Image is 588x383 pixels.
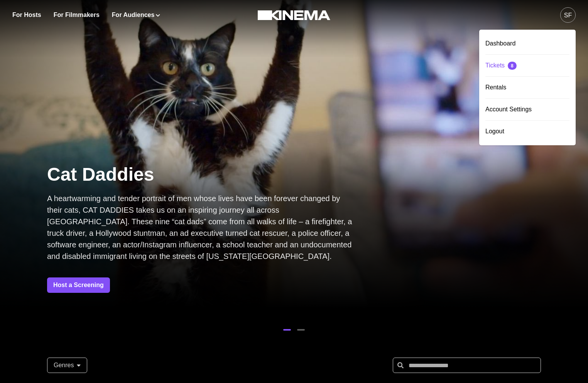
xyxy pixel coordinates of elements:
[12,10,41,20] a: For Hosts
[47,277,110,293] a: Host a Screening
[485,77,569,99] a: Rentals
[54,10,100,20] a: For Filmmakers
[112,10,160,20] button: For Audiences
[485,77,569,98] div: Rentals
[485,55,569,76] div: Tickets
[485,33,569,55] a: Dashboard
[511,63,514,68] div: 8
[485,33,569,54] div: Dashboard
[564,11,572,20] div: SF
[485,99,569,121] a: Account Settings
[485,55,569,77] a: Tickets 8
[47,163,356,186] p: Cat Daddies
[47,358,87,373] button: Genres
[485,121,569,142] button: Logout
[47,193,356,262] p: A heartwarming and tender portrait of men whose lives have been forever changed by their cats, CA...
